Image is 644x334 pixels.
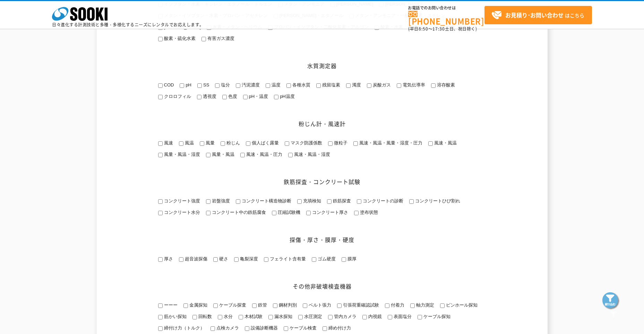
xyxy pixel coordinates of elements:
strong: お見積り･お問い合わせ [505,11,564,19]
span: 酸素・硫化水素 [163,36,196,41]
input: 締め付け力 [323,326,327,331]
input: 厚さ [158,257,163,262]
span: 風速・風温・圧力 [245,152,282,157]
input: マスク防護係数 [285,141,289,146]
input: コンクリート水分 [158,211,163,215]
input: コンクリートの診断 [357,199,361,204]
span: 電気伝導率 [401,82,425,87]
span: 点検カメラ [215,325,239,331]
input: 回転数 [192,315,197,319]
input: 微粒子 [328,141,333,146]
span: 風速 [163,140,173,145]
span: ピンホール探知 [445,302,478,308]
span: 管内カメラ [333,314,357,319]
span: 表面塩分 [392,314,412,319]
span: 金属探知 [188,302,207,308]
input: 風量・風温 [206,153,211,157]
input: pH・温度 [243,95,248,99]
a: お見積り･お問い合わせはこちら [484,6,592,24]
input: 圧縮試験機 [272,211,276,215]
input: 岩盤強度 [206,199,211,204]
span: コンクリート構造物診断 [240,198,291,203]
input: 引張荷重確認試験 [337,303,342,308]
input: 金属探知 [183,303,188,308]
input: 硬さ [213,257,218,262]
span: マスク防護係数 [289,140,322,145]
span: 筋かい探知 [163,314,187,319]
span: 風量・風温 [211,152,234,157]
input: 汚泥濃度 [236,83,240,88]
span: SS [202,82,209,87]
span: 粉じん [225,140,240,145]
span: コンクリート強度 [163,198,200,203]
input: 風温 [179,141,183,146]
input: 漏水探知 [268,315,273,319]
span: 微粒子 [333,140,347,145]
span: 風速・風温 [433,140,457,145]
span: お電話でのお問い合わせは [408,6,484,10]
input: 筋かい探知 [158,315,163,319]
input: 鉄管 [252,303,257,308]
input: 管内カメラ [328,315,333,319]
span: 色度 [227,94,237,99]
input: 設備診断機器 [245,326,249,331]
a: [PHONE_NUMBER] [408,11,484,25]
input: 風速・風温・圧力 [240,153,245,157]
input: ーーー [158,303,163,308]
span: 風速・風温・風量・湿度・圧力 [358,140,422,145]
span: 17:30 [432,26,445,32]
span: 軸力測定 [415,302,434,308]
input: コンクリート中の鉄筋腐食 [206,211,211,215]
span: 亀裂深度 [239,256,258,261]
input: 風速・風温・風量・湿度・圧力 [353,141,358,146]
input: ベルト張力 [303,303,307,308]
input: 風量・風温・湿度 [158,153,163,157]
input: 色度 [222,95,227,99]
input: 内視鏡 [362,315,367,319]
span: コンクリート水分 [163,210,200,215]
span: COD [163,82,174,87]
input: 膜厚 [342,257,346,262]
span: pH温度 [278,94,295,99]
input: SS [197,83,202,88]
input: 水圧測定 [298,315,303,319]
span: クロロフィル [163,94,191,99]
input: コンクリート厚さ [306,211,311,215]
span: 膜厚 [346,256,357,261]
span: 木材試験 [243,314,263,319]
span: 風量 [204,140,215,145]
span: 透視度 [201,94,216,99]
span: はこちら [491,10,584,20]
span: 8:50 [419,26,428,32]
input: 塩分 [215,83,220,88]
input: COD [158,83,163,88]
span: 残留塩素 [321,82,340,87]
span: コンクリートの診断 [361,198,403,203]
input: 有害ガス濃度 [201,37,206,41]
input: 風速・風温 [428,141,433,146]
input: 溶存酸素 [431,83,436,88]
input: 粉じん [221,141,225,146]
h2: 水質測定器 [152,62,492,69]
span: ケーブル探査 [218,302,246,308]
span: 温度 [270,82,281,87]
span: pH [184,82,191,87]
input: ケーブル探査 [213,303,218,308]
span: 締付け力（トルク） [163,325,205,331]
input: 炭酸ガス [367,83,371,88]
span: 汚泥濃度 [240,82,260,87]
span: 有害ガス濃度 [206,36,234,41]
input: 濁度 [346,83,351,88]
input: 風量 [200,141,204,146]
span: 設備診断機器 [249,325,278,331]
span: 風温 [183,140,194,145]
span: 付着力 [389,302,404,308]
input: 充填検知 [297,199,302,204]
input: 亀裂深度 [234,257,239,262]
span: 炭酸ガス [371,82,391,87]
span: 個人ばく露量 [250,140,279,145]
input: 鋼材判別 [273,303,277,308]
input: 締付け力（トルク） [158,326,163,331]
span: 水分 [222,314,233,319]
span: 風速・風温・湿度 [293,152,330,157]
